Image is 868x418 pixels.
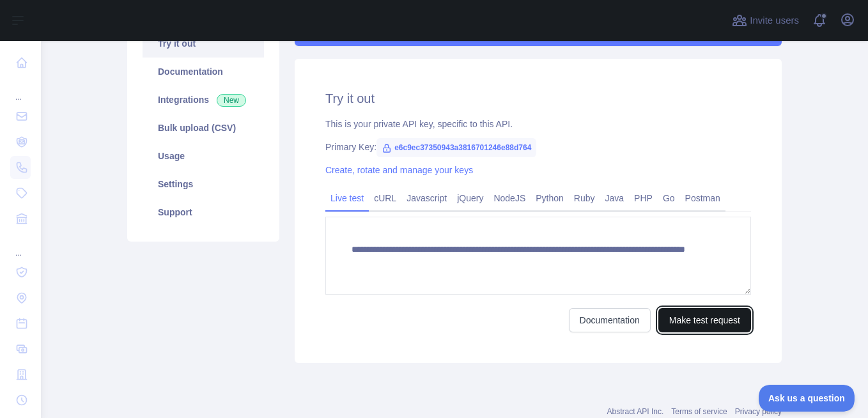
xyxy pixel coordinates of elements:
[143,86,264,114] a: Integrations New
[759,385,855,412] iframe: Toggle Customer Support
[750,13,799,28] span: Invite users
[629,188,658,208] a: PHP
[325,118,751,130] div: This is your private API key, specific to this API.
[401,188,452,208] a: Javascript
[658,188,680,208] a: Go
[452,188,488,208] a: jQuery
[671,407,727,416] a: Terms of service
[217,94,246,107] span: New
[369,188,401,208] a: cURL
[325,141,751,153] div: Primary Key:
[600,188,630,208] a: Java
[325,165,473,175] a: Create, rotate and manage your keys
[10,233,31,258] div: ...
[488,188,531,208] a: NodeJS
[143,142,264,170] a: Usage
[735,407,782,416] a: Privacy policy
[729,10,802,31] button: Invite users
[10,77,31,102] div: ...
[607,407,664,416] a: Abstract API Inc.
[569,308,651,332] a: Documentation
[531,188,569,208] a: Python
[376,138,536,157] span: e6c9ec37350943a3816701246e88d764
[143,58,264,86] a: Documentation
[143,170,264,198] a: Settings
[143,198,264,226] a: Support
[680,188,725,208] a: Postman
[143,114,264,142] a: Bulk upload (CSV)
[569,188,600,208] a: Ruby
[658,308,751,332] button: Make test request
[325,188,369,208] a: Live test
[143,29,264,58] a: Try it out
[325,89,751,107] h2: Try it out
